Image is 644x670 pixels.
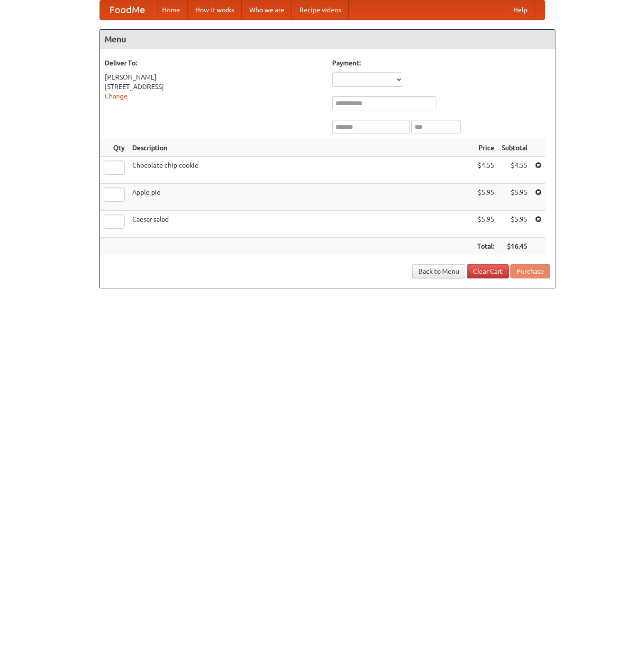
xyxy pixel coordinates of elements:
[105,58,323,68] h5: Deliver To:
[128,184,473,211] td: Apple pie
[473,238,498,255] th: Total:
[100,0,154,19] a: FoodMe
[473,157,498,184] td: $4.55
[105,72,323,82] div: [PERSON_NAME]
[105,92,127,100] a: Change
[412,264,465,278] a: Back to Menu
[128,211,473,238] td: Caesar salad
[498,211,531,238] td: $5.95
[292,0,349,19] a: Recipe videos
[332,58,550,68] h5: Payment:
[188,0,242,19] a: How it works
[128,139,473,157] th: Description
[473,184,498,211] td: $5.95
[498,139,531,157] th: Subtotal
[467,264,509,278] a: Clear Cart
[498,184,531,211] td: $5.95
[154,0,188,19] a: Home
[105,82,323,91] div: [STREET_ADDRESS]
[242,0,292,19] a: Who we are
[100,139,128,157] th: Qty
[100,30,555,49] h4: Menu
[498,157,531,184] td: $4.55
[498,238,531,255] th: $16.45
[506,0,535,19] a: Help
[510,264,550,278] button: Purchase
[473,211,498,238] td: $5.95
[473,139,498,157] th: Price
[128,157,473,184] td: Chocolate chip cookie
